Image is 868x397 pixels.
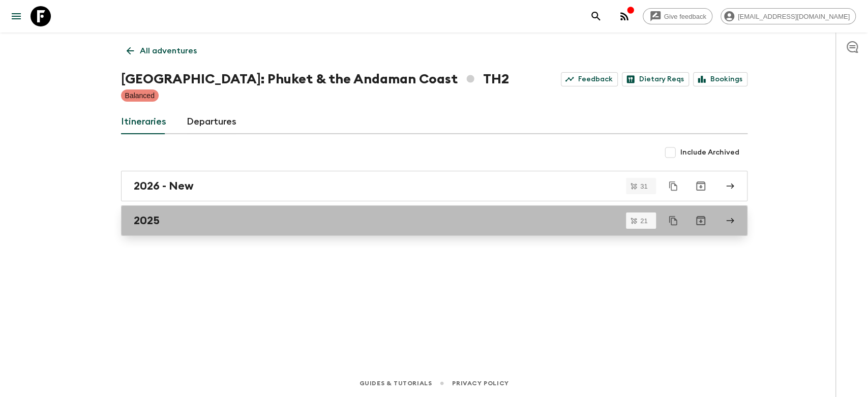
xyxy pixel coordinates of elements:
a: Bookings [693,72,747,86]
a: Guides & Tutorials [359,378,432,389]
button: Duplicate [664,177,682,195]
a: Itineraries [121,110,166,134]
h2: 2026 - New [134,179,194,193]
div: [EMAIL_ADDRESS][DOMAIN_NAME] [721,8,856,24]
a: 2025 [121,205,747,236]
p: Balanced [125,90,155,101]
button: search adventures [586,6,606,26]
span: [EMAIL_ADDRESS][DOMAIN_NAME] [732,13,855,20]
a: All adventures [121,41,202,61]
p: All adventures [140,45,197,57]
button: Archive [691,176,711,196]
a: 2026 - New [121,171,747,201]
a: Give feedback [643,8,712,24]
span: Give feedback [659,13,712,20]
button: Archive [691,210,711,231]
span: Include Archived [680,147,739,158]
button: menu [6,6,26,26]
button: Duplicate [664,211,682,230]
h2: 2025 [134,214,160,227]
a: Dietary Reqs [622,72,689,86]
span: 21 [634,218,653,224]
a: Departures [187,110,236,134]
span: 31 [634,183,653,190]
a: Privacy Policy [452,378,508,389]
a: Feedback [561,72,618,86]
h1: [GEOGRAPHIC_DATA]: Phuket & the Andaman Coast TH2 [121,69,509,89]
